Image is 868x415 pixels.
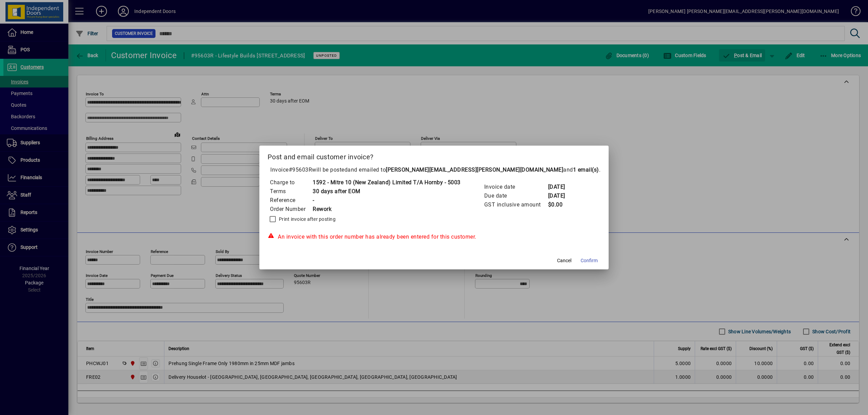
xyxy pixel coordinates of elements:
td: Charge to [270,178,312,187]
h2: Post and email customer invoice? [259,146,609,165]
td: Invoice date [484,183,548,191]
span: Confirm [581,257,598,264]
button: Confirm [578,254,600,267]
td: - [312,196,461,205]
td: Terms [270,187,312,196]
td: GST inclusive amount [484,200,548,209]
td: Reference [270,196,312,205]
span: #95603R [289,166,312,173]
button: Cancel [553,254,575,267]
div: An invoice with this order number has already been entered for this customer. [268,233,600,241]
b: [PERSON_NAME][EMAIL_ADDRESS][PERSON_NAME][DOMAIN_NAME] [386,166,563,173]
p: Invoice will be posted . [268,166,600,174]
td: Rework [312,205,461,214]
td: Order Number [270,205,312,214]
label: Print invoice after posting [277,216,336,223]
td: 30 days after EOM [312,187,461,196]
b: 1 email(s) [573,166,599,173]
td: Due date [484,191,548,200]
td: $0.00 [548,200,575,209]
td: [DATE] [548,191,575,200]
span: and [563,166,599,173]
td: [DATE] [548,183,575,191]
span: and emailed to [348,166,599,173]
span: Cancel [557,257,571,264]
td: 1592 - Mitre 10 (New Zealand) Limited T/A Hornby - 5003 [312,178,461,187]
